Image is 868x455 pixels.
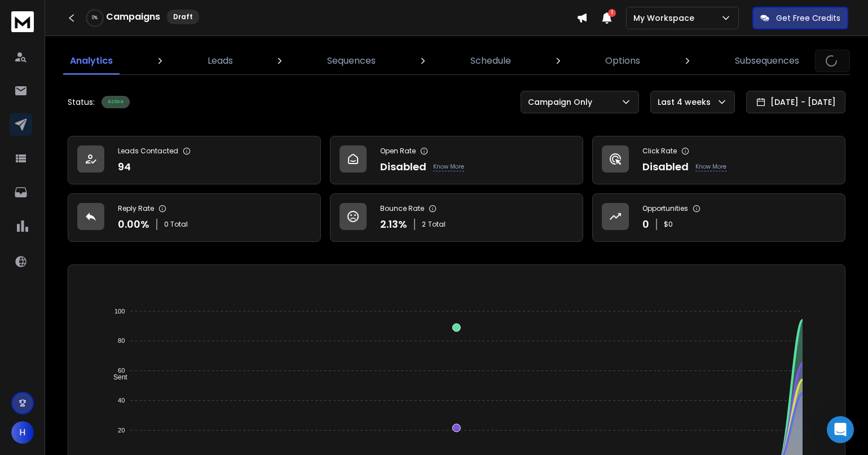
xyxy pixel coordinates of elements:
[112,65,121,74] img: tab_keywords_by_traffic_grey.svg
[68,136,321,184] a: Leads Contacted94
[11,421,34,444] button: H
[167,10,199,24] div: Draft
[380,217,407,232] p: 2.13 %
[642,159,689,175] p: Disabled
[746,91,845,113] button: [DATE] - [DATE]
[608,9,616,17] span: 1
[642,217,649,232] p: 0
[528,96,597,108] p: Campaign Only
[201,47,240,74] a: Leads
[29,29,80,38] div: Domain: [URL]
[658,96,715,108] p: Last 4 weeks
[633,12,699,24] p: My Workspace
[776,12,840,24] p: Get Free Credits
[208,54,233,68] p: Leads
[592,193,845,242] a: Opportunities0$0
[118,367,125,374] tspan: 60
[68,193,321,242] a: Reply Rate0.00%0 Total
[63,47,120,74] a: Analytics
[380,204,424,213] p: Bounce Rate
[118,338,125,344] tspan: 80
[428,220,446,229] span: Total
[30,65,39,74] img: tab_domain_overview_orange.svg
[642,204,688,213] p: Opportunities
[642,147,677,156] p: Click Rate
[102,96,130,108] div: Active
[18,18,27,27] img: logo_orange.svg
[320,47,382,74] a: Sequences
[70,54,113,68] p: Analytics
[106,10,160,24] h1: Campaigns
[752,7,848,29] button: Get Free Credits
[125,67,190,74] div: Keywords by Traffic
[827,416,854,443] div: Open Intercom Messenger
[68,96,95,108] p: Status:
[92,15,98,21] p: 0 %
[330,193,583,242] a: Bounce Rate2.13%2Total
[43,67,101,74] div: Domain Overview
[592,136,845,184] a: Click RateDisabledKnow More
[105,373,127,381] span: Sent
[433,162,464,171] p: Know More
[118,204,154,213] p: Reply Rate
[605,54,640,68] p: Options
[380,147,416,156] p: Open Rate
[18,29,27,38] img: website_grey.svg
[464,47,518,74] a: Schedule
[470,54,511,68] p: Schedule
[118,217,149,232] p: 0.00 %
[728,47,806,74] a: Subsequences
[598,47,647,74] a: Options
[164,220,188,229] p: 0 Total
[380,159,426,175] p: Disabled
[664,220,673,229] p: $ 0
[32,18,55,27] div: v 4.0.25
[327,54,376,68] p: Sequences
[118,147,178,156] p: Leads Contacted
[695,162,726,171] p: Know More
[11,11,34,32] img: logo
[735,54,799,68] p: Subsequences
[118,159,131,175] p: 94
[118,397,125,404] tspan: 40
[330,136,583,184] a: Open RateDisabledKnow More
[118,427,125,434] tspan: 20
[114,308,125,315] tspan: 100
[422,220,426,229] span: 2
